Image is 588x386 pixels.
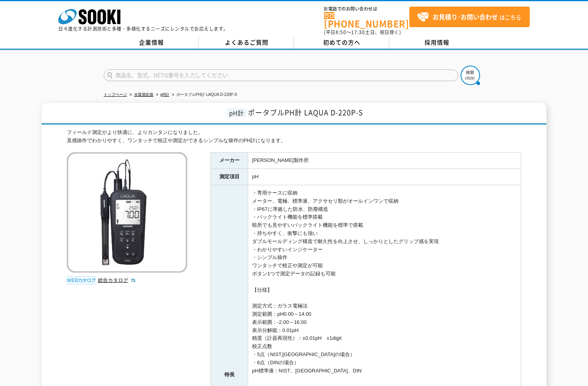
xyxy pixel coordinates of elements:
[170,91,237,99] li: ポータブルPH計 LAQUA D-220P-S
[409,7,530,27] a: お見積り･お問い合わせはこちら
[294,37,389,49] a: 初めての方へ
[211,169,248,185] th: 測定項目
[134,92,153,97] a: 水質測定器
[211,153,248,169] th: メーカー
[67,276,96,284] img: webカタログ
[98,277,136,283] a: 総合カタログ
[324,12,409,28] a: [PHONE_NUMBER]
[67,152,187,273] img: ポータブルPH計 LAQUA D-220P-S
[160,92,169,97] a: pH計
[389,37,484,49] a: 採用情報
[351,29,365,36] span: 17:30
[248,169,521,185] td: pH
[199,37,294,49] a: よくあるご質問
[104,37,199,49] a: 企業情報
[323,38,360,47] span: 初めての方へ
[336,29,346,36] span: 8:50
[67,129,521,145] div: フィールド測定がより快適に、よりカンタンになりました。 直感操作でわかりやすく、ワンタッチで校正や測定ができるシンプルな操作のPH計になります。
[324,29,401,36] span: (平日 ～ 土日、祝日除く)
[227,108,246,117] span: pH計
[58,26,228,31] p: 日々進化する計測技術と多種・多様化するニーズにレンタルでお応えします。
[461,66,480,85] img: btn_search.png
[433,12,498,21] strong: お見積り･お問い合わせ
[248,153,521,169] td: [PERSON_NAME]製作所
[248,107,363,118] span: ポータブルPH計 LAQUA D-220P-S
[417,11,521,23] span: はこちら
[104,70,458,81] input: 商品名、型式、NETIS番号を入力してください
[324,7,409,11] span: お電話でのお問い合わせは
[104,92,127,97] a: トップページ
